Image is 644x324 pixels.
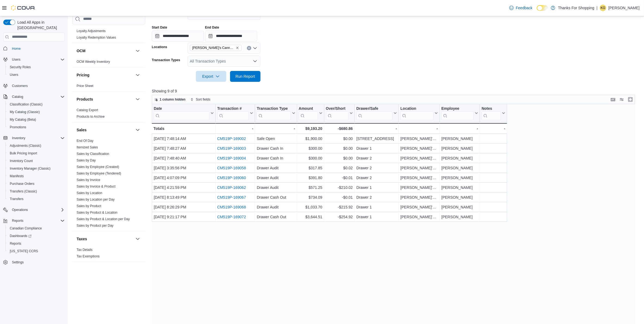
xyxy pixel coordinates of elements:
div: [DATE] 8:13:49 PM [154,194,214,201]
button: Transfers (Classic) [5,188,67,195]
div: -$0.01 [326,175,353,181]
div: $0.00 [326,155,353,161]
button: Display options [618,96,625,103]
a: Sales by Invoice [77,178,100,182]
span: Canadian Compliance [10,226,42,230]
a: Bulk Pricing Import [8,150,39,157]
label: Transaction Types [152,58,180,62]
div: -$215.92 [326,204,353,210]
a: Reports [8,240,23,247]
button: Transaction Type [257,106,295,120]
div: $0.00 [326,145,353,152]
div: Loyalty [72,28,145,43]
span: Bulk Pricing Import [10,151,37,155]
button: Taxes [134,236,141,242]
button: Remove Lucy's Cannabis from selection in this group [236,46,239,49]
button: Purchase Orders [5,180,67,188]
a: My Catalog (Classic) [8,109,42,115]
span: Catalog [10,94,65,100]
div: - [217,125,253,132]
button: Bulk Pricing Import [5,149,67,157]
span: Canadian Compliance [8,225,65,232]
div: [PERSON_NAME] [441,145,478,152]
div: Over/Short [326,106,348,120]
div: [PERSON_NAME]'s Cannabis [400,155,438,161]
span: My Catalog (Classic) [10,110,40,114]
div: $391.80 [299,175,322,181]
a: Feedback [507,2,535,13]
div: -$680.86 [326,125,353,132]
span: Export [199,71,223,82]
span: Run Report [235,74,255,79]
button: Transfers [5,195,67,203]
div: $9,193.20 [299,125,322,132]
span: Customers [10,82,65,89]
span: My Catalog (Classic) [8,109,65,115]
div: Date [154,106,209,111]
div: Karlee Gendreau [600,5,606,11]
a: CM519P-169004 [217,156,246,160]
span: Adjustments (Classic) [8,142,65,149]
span: Sort fields [196,97,210,102]
span: Lucy's Cannabis [190,45,241,51]
button: Pricing [134,72,141,78]
span: Load All Apps in [GEOGRAPHIC_DATA] [15,20,65,30]
button: My Catalog (Beta) [5,116,67,123]
div: [PERSON_NAME]'s Cannabis [400,204,438,210]
span: Transfers [8,196,65,202]
button: My Catalog (Classic) [5,108,67,116]
a: Inventory Count [8,158,35,164]
label: Start Date [152,25,167,30]
div: Drawer 1 [356,204,397,210]
div: [PERSON_NAME] [441,135,478,142]
div: [DATE] 7:48:27 AM [154,145,214,152]
div: Drawer 2 [356,155,397,161]
a: Customers [10,83,30,89]
nav: Complex example [3,42,65,281]
div: -$0.01 [326,194,353,201]
div: Drawer Audit [257,204,295,210]
button: Transaction # [217,106,253,120]
button: Adjustments (Classic) [5,142,67,149]
div: [DATE] 7:48:40 AM [154,155,214,161]
button: Notes [482,106,505,120]
span: Reports [10,241,21,246]
div: [PERSON_NAME] [441,204,478,210]
span: Inventory [10,135,65,141]
span: Sales by Location per Day [77,197,115,202]
span: Promotions [8,124,65,130]
button: Operations [10,207,30,213]
span: Price Sheet [77,84,93,88]
div: $734.09 [299,194,322,201]
div: [PERSON_NAME]'s Cannabis [400,145,438,152]
div: [DATE] 3:35:56 PM [154,165,214,171]
div: [STREET_ADDRESS] [356,135,397,142]
span: Purchase Orders [10,182,34,186]
button: Reports [5,240,67,247]
div: Safe Open [257,135,295,142]
button: Sales [134,127,141,133]
span: Transfers (Classic) [10,189,37,194]
button: Location [400,106,438,120]
span: Dashboards [10,234,32,238]
span: Feedback [516,5,532,11]
a: Inventory Manager (Classic) [8,165,53,172]
div: Transaction Type [257,106,291,111]
button: Amount [299,106,322,120]
button: OCM [134,48,141,54]
a: Dashboards [8,233,34,239]
div: Drawer/Safe [356,106,392,120]
a: CM519P-169003 [217,146,246,151]
div: Employee [441,106,474,111]
span: Catalog Export [77,108,98,112]
span: Inventory [12,136,25,140]
div: Amount [299,106,318,111]
button: Promotions [5,123,67,131]
div: -$210.02 [326,184,353,191]
button: Run Report [230,71,260,82]
div: Over/Short [326,106,348,111]
div: [PERSON_NAME] [441,194,478,201]
div: [DATE] 4:21:59 PM [154,184,214,191]
div: [DATE] 8:26:29 PM [154,204,214,210]
span: Home [10,45,65,52]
